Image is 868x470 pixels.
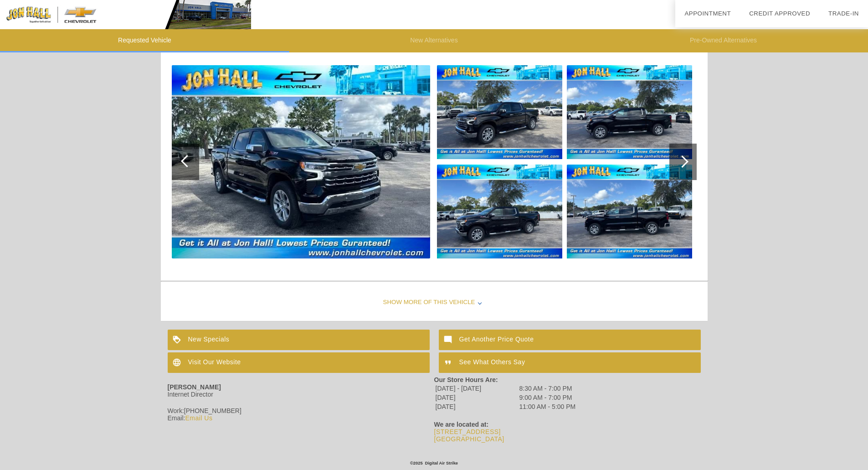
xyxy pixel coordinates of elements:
div: Email: [168,414,434,422]
span: [PHONE_NUMBER] [184,407,241,414]
strong: [PERSON_NAME] [168,383,221,391]
td: [DATE] [435,403,518,411]
a: Credit Approved [749,10,810,17]
strong: Our Store Hours Are: [434,376,498,383]
img: 2.jpg [437,65,562,159]
a: Visit Our Website [168,352,430,373]
div: Work: [168,407,434,414]
div: Show More of this Vehicle [161,284,708,321]
td: 8:30 AM - 7:00 PM [519,384,576,393]
img: 5.jpg [567,165,692,258]
img: ic_format_quote_white_24dp_2x.png [439,352,459,373]
td: 9:00 AM - 7:00 PM [519,393,576,402]
td: [DATE] - [DATE] [435,384,518,393]
strong: We are located at: [434,421,489,428]
li: New Alternatives [289,29,579,52]
a: Get Another Price Quote [439,330,701,350]
a: [STREET_ADDRESS][GEOGRAPHIC_DATA] [434,428,504,443]
img: ic_mode_comment_white_24dp_2x.png [439,330,459,350]
div: Internet Director [168,391,434,398]
a: Email Us [185,414,212,422]
li: Pre-Owned Alternatives [579,29,868,52]
img: ic_language_white_24dp_2x.png [168,352,188,373]
td: 11:00 AM - 5:00 PM [519,403,576,411]
a: Appointment [684,10,731,17]
a: See What Others Say [439,352,701,373]
td: [DATE] [435,393,518,402]
a: New Specials [168,330,430,350]
img: 3.jpg [437,165,562,258]
img: 1.jpg [172,65,430,258]
img: 4.jpg [567,65,692,159]
img: ic_loyalty_white_24dp_2x.png [168,330,188,350]
a: Trade-In [828,10,859,17]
